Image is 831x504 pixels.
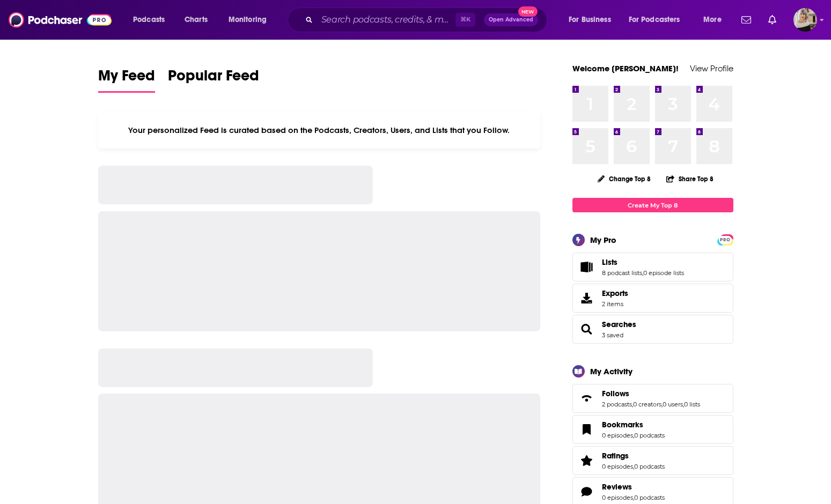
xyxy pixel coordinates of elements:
[602,320,636,329] a: Searches
[633,494,634,501] span: ,
[737,11,755,29] a: Show notifications dropdown
[602,401,632,408] a: 2 podcasts
[690,63,733,73] a: View Profile
[602,288,628,298] span: Exports
[663,401,683,408] a: 0 users
[185,12,208,27] span: Charts
[684,401,700,408] a: 0 lists
[518,6,538,17] span: New
[622,11,696,28] button: open menu
[572,284,733,313] a: Exports
[484,13,538,26] button: Open AdvancedNew
[633,432,634,439] span: ,
[489,17,533,23] span: Open Advanced
[221,11,281,28] button: open menu
[576,453,598,468] a: Ratings
[793,8,817,32] span: Logged in as angelabaggetta
[629,12,680,27] span: For Podcasters
[602,494,633,501] a: 0 episodes
[696,11,735,28] button: open menu
[133,12,165,27] span: Podcasts
[719,236,732,244] span: PRO
[602,420,665,429] a: Bookmarks
[602,389,700,398] a: Follows
[602,389,629,398] span: Follows
[576,422,598,437] a: Bookmarks
[317,11,455,28] input: Search podcasts, credits, & more...
[178,11,214,28] a: Charts
[633,463,634,470] span: ,
[561,11,624,28] button: open menu
[572,384,733,413] span: Follows
[572,253,733,281] span: Lists
[576,391,598,406] a: Follows
[572,315,733,344] span: Searches
[602,451,665,461] a: Ratings
[590,235,616,245] div: My Pro
[572,415,733,444] span: Bookmarks
[643,269,684,277] a: 0 episode lists
[602,331,623,339] a: 3 saved
[602,269,642,277] a: 8 podcast lists
[168,66,259,91] span: Popular Feed
[634,432,665,439] a: 0 podcasts
[229,12,267,27] span: Monitoring
[602,257,684,267] a: Lists
[576,291,598,306] span: Exports
[719,235,732,243] a: PRO
[666,168,714,189] button: Share Top 8
[602,482,632,492] span: Reviews
[168,66,259,93] a: Popular Feed
[98,112,541,149] div: Your personalized Feed is curated based on the Podcasts, Creators, Users, and Lists that you Follow.
[793,8,817,32] button: Show profile menu
[764,11,781,29] a: Show notifications dropdown
[602,432,633,439] a: 0 episodes
[98,66,155,93] a: My Feed
[602,463,633,470] a: 0 episodes
[683,401,684,408] span: ,
[455,13,475,27] span: ⌘ K
[590,366,633,376] div: My Activity
[634,463,665,470] a: 0 podcasts
[9,10,112,30] img: Podchaser - Follow, Share and Rate Podcasts
[703,12,722,27] span: More
[793,8,817,32] img: User Profile
[576,322,598,337] a: Searches
[576,260,598,275] a: Lists
[602,482,665,492] a: Reviews
[642,269,643,277] span: ,
[572,63,679,73] a: Welcome [PERSON_NAME]!
[98,66,155,91] span: My Feed
[661,401,663,408] span: ,
[634,494,665,501] a: 0 podcasts
[602,451,629,461] span: Ratings
[602,300,628,308] span: 2 items
[126,11,179,28] button: open menu
[569,12,611,27] span: For Business
[632,401,633,408] span: ,
[602,257,617,267] span: Lists
[572,446,733,475] span: Ratings
[602,420,643,429] span: Bookmarks
[298,8,557,32] div: Search podcasts, credits, & more...
[591,172,658,186] button: Change Top 8
[633,401,661,408] a: 0 creators
[576,484,598,499] a: Reviews
[572,198,733,212] a: Create My Top 8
